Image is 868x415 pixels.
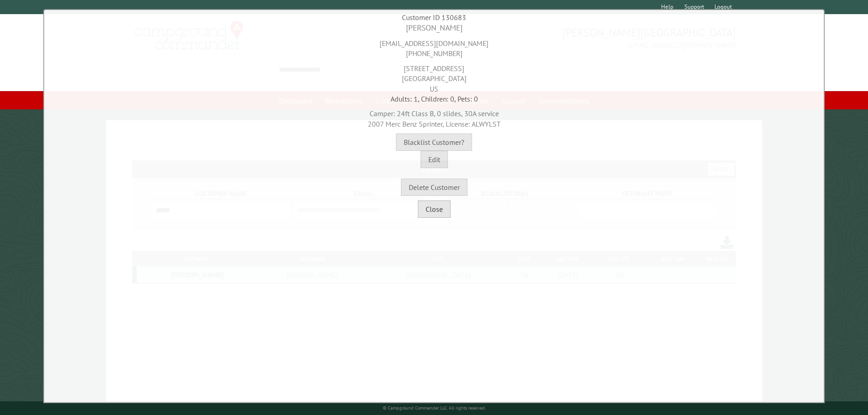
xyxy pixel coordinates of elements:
div: Adults: 1, Children: 0, Pets: 0 [46,94,822,104]
button: Blacklist Customer? [396,133,472,151]
div: [EMAIL_ADDRESS][DOMAIN_NAME] [PHONE_NUMBER] [46,34,822,59]
button: Delete Customer [401,179,467,196]
button: Close [418,200,451,218]
div: [PERSON_NAME] [46,22,822,34]
div: [STREET_ADDRESS] [GEOGRAPHIC_DATA] US [46,59,822,94]
div: Customer ID 130683 [46,12,822,22]
span: 2007 Merc Benz Sprinter, License: ALWYLST [368,119,501,128]
div: Camper: 24ft Class B, 0 slides, 30A service [46,104,822,129]
button: Edit [421,151,448,168]
small: © Campground Commander LLC. All rights reserved. [383,405,486,411]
